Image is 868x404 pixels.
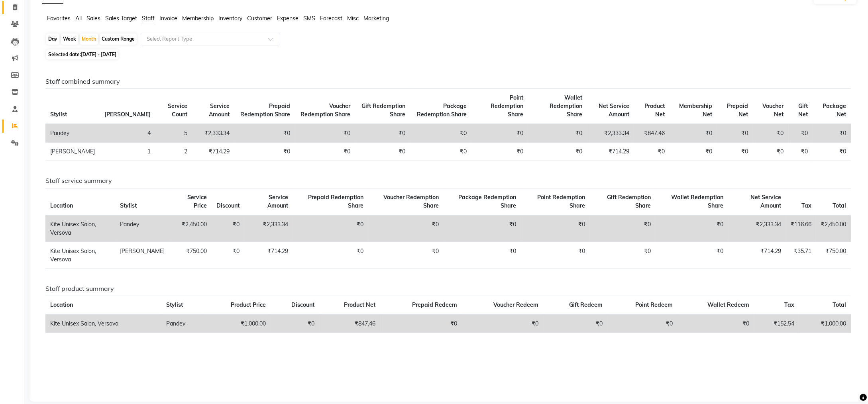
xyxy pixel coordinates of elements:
span: Inventory [218,15,242,22]
td: ₹0 [355,124,410,143]
td: ₹0 [753,124,789,143]
td: Pandey [45,124,100,143]
span: Membership [182,15,214,22]
td: ₹0 [462,314,543,333]
td: ₹0 [590,215,656,242]
td: ₹714.29 [244,242,293,269]
td: ₹0 [293,215,368,242]
td: ₹714.29 [728,242,786,269]
span: Wallet Redemption Share [671,194,723,209]
span: Invoice [159,15,177,22]
td: ₹750.00 [169,242,212,269]
span: Service Amount [267,194,288,209]
span: Sales [86,15,100,22]
span: Gift Redemption Share [361,102,405,118]
span: Tax [784,301,794,308]
span: Product Net [644,102,665,118]
td: ₹2,333.34 [192,124,234,143]
td: ₹35.71 [786,242,816,269]
td: Pandey [161,314,204,333]
span: Total [833,301,846,308]
td: ₹0 [670,143,717,161]
td: ₹0 [656,242,728,269]
td: ₹0 [368,215,444,242]
td: ₹116.66 [786,215,816,242]
span: Location [50,202,73,209]
span: Package Net [823,102,846,118]
td: [PERSON_NAME] [45,143,100,161]
span: Expense [277,15,298,22]
td: ₹0 [368,242,444,269]
td: ₹0 [634,143,669,161]
td: ₹0 [410,143,471,161]
span: Sales Target [105,15,137,22]
td: [PERSON_NAME] [115,242,169,269]
td: ₹714.29 [192,143,234,161]
td: 2 [155,143,192,161]
td: ₹0 [444,215,521,242]
td: ₹0 [295,124,355,143]
td: ₹0 [753,143,789,161]
td: 5 [155,124,192,143]
td: 4 [100,124,155,143]
span: Favorites [47,15,71,22]
td: ₹0 [295,143,355,161]
td: Kite Unisex Salon, Versova [45,242,115,269]
span: Prepaid Redeem [412,301,457,308]
td: ₹847.46 [319,314,381,333]
span: Total [833,202,846,209]
span: All [75,15,82,22]
span: Service Price [187,194,207,209]
td: ₹0 [471,124,528,143]
td: ₹0 [543,314,607,333]
div: Custom Range [100,33,137,45]
span: SMS [303,15,315,22]
span: Stylist [166,301,183,308]
td: ₹0 [212,215,244,242]
td: ₹0 [471,143,528,161]
td: ₹0 [234,143,295,161]
h6: Staff product summary [45,285,851,292]
td: ₹0 [789,124,813,143]
span: Voucher Redemption Share [383,194,439,209]
div: Day [46,33,59,45]
td: ₹0 [590,242,656,269]
span: Discount [291,301,314,308]
td: ₹0 [678,314,754,333]
td: ₹0 [813,143,851,161]
span: Point Redemption Share [537,194,585,209]
span: Point Redeem [635,301,673,308]
td: ₹0 [528,143,587,161]
td: 1 [100,143,155,161]
span: Staff [142,15,155,22]
td: ₹0 [528,124,587,143]
span: Voucher Redemption Share [300,102,350,118]
span: Marketing [363,15,389,22]
div: Week [61,33,78,45]
td: ₹2,450.00 [169,215,212,242]
span: Wallet Redemption Share [550,94,582,118]
td: Pandey [115,215,169,242]
td: ₹714.29 [587,143,634,161]
span: Service Count [168,102,187,118]
span: [DATE] - [DATE] [81,51,116,57]
span: Service Amount [209,102,230,118]
td: Kite Unisex Salon, Versova [45,215,115,242]
span: Net Service Amount [750,194,781,209]
td: ₹1,000.00 [799,314,851,333]
span: Prepaid Net [727,102,748,118]
td: ₹2,333.34 [587,124,634,143]
span: Gift Net [798,102,808,118]
span: Wallet Redeem [707,301,749,308]
td: ₹152.54 [754,314,799,333]
td: ₹2,333.34 [244,215,293,242]
h6: Staff service summary [45,177,851,184]
td: ₹0 [717,143,753,161]
span: Voucher Redeem [493,301,538,308]
td: ₹0 [271,314,319,333]
td: ₹0 [410,124,471,143]
span: Forecast [320,15,342,22]
div: Month [80,33,98,45]
td: ₹0 [789,143,813,161]
td: ₹0 [521,242,590,269]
